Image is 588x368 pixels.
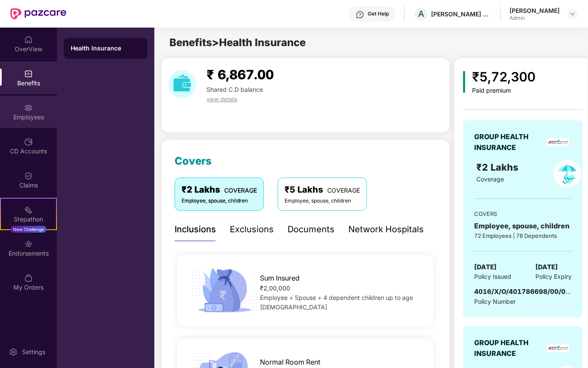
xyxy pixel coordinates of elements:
span: Policy Expiry [535,272,572,281]
div: Admin [510,15,560,22]
img: svg+xml;base64,PHN2ZyBpZD0iSG9tZSIgeG1sbnM9Imh0dHA6Ly93d3cudzMub3JnLzIwMDAvc3ZnIiB3aWR0aD0iMjAiIG... [24,35,33,44]
div: ₹5 Lakhs [285,183,360,196]
span: COVERAGE [224,187,257,194]
span: Benefits > Health Insurance [169,36,306,49]
span: Covers [175,155,212,167]
span: [DATE] [474,262,497,272]
span: Employee + Spouse + 4 dependent children up to age [DEMOGRAPHIC_DATA] [260,294,413,311]
img: svg+xml;base64,PHN2ZyBpZD0iU2V0dGluZy0yMHgyMCIgeG1sbnM9Imh0dHA6Ly93d3cudzMub3JnLzIwMDAvc3ZnIiB3aW... [9,348,18,356]
div: [PERSON_NAME] AGRI GENETICS [431,10,491,18]
div: Network Hospitals [348,223,424,236]
img: policyIcon [553,160,581,188]
span: ₹2 Lakhs [476,162,521,173]
div: ₹2 Lakhs [181,183,257,196]
div: Get Help [368,10,389,17]
span: Shared C.D balance [206,86,263,93]
div: Employee, spouse, children [474,221,572,231]
div: Exclusions [230,223,274,236]
img: New Pazcare Logo [10,8,66,19]
img: insurerLogo [547,344,569,352]
div: GROUP HEALTH INSURANCE [474,337,544,359]
div: 72 Employees | 78 Dependents [474,231,572,240]
img: insurerLogo [547,138,569,146]
img: svg+xml;base64,PHN2ZyB4bWxucz0iaHR0cDovL3d3dy53My5vcmcvMjAwMC9zdmciIHdpZHRoPSIyMSIgaGVpZ2h0PSIyMC... [24,206,33,214]
img: icon [189,265,260,315]
img: svg+xml;base64,PHN2ZyBpZD0iRW5kb3JzZW1lbnRzIiB4bWxucz0iaHR0cDovL3d3dy53My5vcmcvMjAwMC9zdmciIHdpZH... [24,240,33,248]
img: svg+xml;base64,PHN2ZyBpZD0iQ2xhaW0iIHhtbG5zPSJodHRwOi8vd3d3LnczLm9yZy8yMDAwL3N2ZyIgd2lkdGg9IjIwIi... [24,172,33,180]
div: Employee, spouse, children [285,197,360,205]
span: ₹ 6,867.00 [206,67,274,82]
img: svg+xml;base64,PHN2ZyBpZD0iRW1wbG95ZWVzIiB4bWxucz0iaHR0cDovL3d3dy53My5vcmcvMjAwMC9zdmciIHdpZHRoPS... [24,103,33,112]
div: Stepathon [1,215,56,224]
span: COVERAGE [327,187,360,194]
span: 4016/X/O/401786698/00/000 [474,287,574,296]
img: svg+xml;base64,PHN2ZyBpZD0iQ0RfQWNjb3VudHMiIGRhdGEtbmFtZT0iQ0QgQWNjb3VudHMiIHhtbG5zPSJodHRwOi8vd3... [24,137,33,146]
span: Sum Insured [260,273,300,284]
div: Employee, spouse, children [181,197,257,205]
span: A [418,9,424,19]
div: New Challenge [10,226,47,233]
span: [DATE] [535,262,558,272]
img: svg+xml;base64,PHN2ZyBpZD0iTXlfT3JkZXJzIiBkYXRhLW5hbWU9Ik15IE9yZGVycyIgeG1sbnM9Imh0dHA6Ly93d3cudz... [24,274,33,282]
img: icon [463,71,465,93]
img: svg+xml;base64,PHN2ZyBpZD0iQmVuZWZpdHMiIHhtbG5zPSJodHRwOi8vd3d3LnczLm9yZy8yMDAwL3N2ZyIgd2lkdGg9Ij... [24,69,33,78]
span: view details [206,96,238,103]
div: [PERSON_NAME] [510,6,560,15]
div: COVERS [474,209,572,218]
div: Settings [19,348,48,356]
div: ₹5,72,300 [472,67,535,87]
span: Coverage [476,175,504,183]
div: GROUP HEALTH INSURANCE [474,131,544,153]
span: Policy Issued [474,272,511,281]
img: svg+xml;base64,PHN2ZyBpZD0iRHJvcGRvd24tMzJ4MzIiIHhtbG5zPSJodHRwOi8vd3d3LnczLm9yZy8yMDAwL3N2ZyIgd2... [569,10,576,17]
span: Policy Number [474,298,516,305]
img: download [168,70,196,98]
div: Inclusions [175,223,216,236]
span: Normal Room Rent [260,357,320,368]
div: Health Insurance [71,44,141,53]
div: Paid premium [472,87,535,94]
div: Documents [288,223,335,236]
div: ₹2,00,000 [260,284,422,293]
img: svg+xml;base64,PHN2ZyBpZD0iSGVscC0zMngzMiIgeG1sbnM9Imh0dHA6Ly93d3cudzMub3JnLzIwMDAvc3ZnIiB3aWR0aD... [356,10,364,19]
